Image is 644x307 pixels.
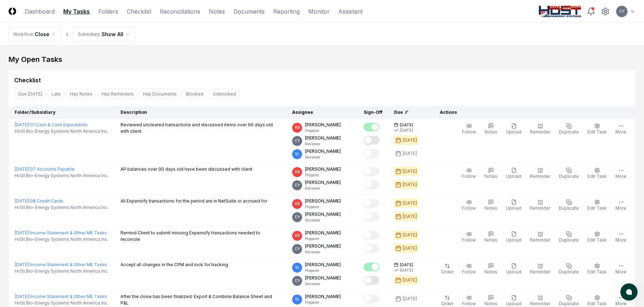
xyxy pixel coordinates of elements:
[121,262,228,268] p: Accept all changes in the CPM and lock for tracking
[305,179,341,186] p: [PERSON_NAME]
[233,7,265,16] a: Documents
[403,213,417,220] div: [DATE]
[441,269,453,274] span: Order
[305,293,341,300] p: [PERSON_NAME]
[506,129,521,135] span: Upload
[305,135,341,141] p: [PERSON_NAME]
[364,149,379,158] button: Mark complete
[403,296,417,302] div: [DATE]
[588,237,607,243] span: Edit Task
[14,76,41,84] div: Checklist
[529,122,552,137] button: Reminder
[295,214,300,220] span: CY
[15,166,75,172] a: [DATE]:07 Accounts Payable
[400,122,413,128] span: [DATE]
[9,54,635,64] div: My Open Tasks
[505,166,523,181] button: Upload
[529,166,552,181] button: Reminder
[295,151,300,157] span: VL
[588,129,607,135] span: Edit Task
[619,9,625,14] span: CY
[15,268,108,274] span: HoSt Bio-Energy Systems North America Inc.
[506,301,521,306] span: Upload
[506,237,521,243] span: Upload
[364,180,379,189] button: Mark complete
[403,200,417,206] div: [DATE]
[559,174,579,179] span: Duplicate
[529,230,552,245] button: Reminder
[403,181,417,188] div: [DATE]
[358,106,388,119] th: Sign-Off
[295,125,300,130] span: KB
[15,262,107,267] a: [DATE]:Income Statement & Other ME Tasks
[505,198,523,213] button: Upload
[364,167,379,176] button: Mark complete
[15,128,108,135] span: HoSt Bio-Energy Systems North America Inc.
[338,7,363,16] a: Assistant
[295,182,300,188] span: CY
[461,230,477,245] button: Follow
[15,230,30,235] span: [DATE] :
[15,294,30,299] span: [DATE] :
[305,268,341,273] p: Preparer
[305,166,341,172] p: [PERSON_NAME]
[588,174,607,179] span: Edit Task
[403,245,417,252] div: [DATE]
[559,269,579,274] span: Duplicate
[160,7,200,16] a: Reconciliations
[295,201,300,206] span: KB
[483,230,499,245] button: Notes
[127,7,151,16] a: Checklist
[305,300,341,305] p: Preparer
[273,7,300,16] a: Reporting
[295,297,300,302] span: VL
[586,122,608,137] button: Edit Task
[483,122,499,137] button: Notes
[121,166,252,172] p: AP balances over 90 days old have been discussed with client
[63,7,90,16] a: My Tasks
[462,301,476,306] span: Follow
[434,109,630,116] div: Actions
[305,204,341,210] p: Preparer
[121,230,281,243] p: Remind Client to submit missing Expensify transactions needed to reconcile
[15,230,107,235] a: [DATE]:Income Statement & Other ME Tasks
[559,205,579,211] span: Duplicate
[305,262,341,268] p: [PERSON_NAME]
[305,218,341,223] p: Reviewer
[364,136,379,145] button: Mark complete
[394,109,423,116] div: Due
[14,89,46,99] button: Due Today
[25,7,55,16] a: Dashboard
[586,262,608,277] button: Edit Task
[364,244,379,253] button: Mark complete
[485,269,497,274] span: Notes
[295,265,300,270] span: VL
[364,231,379,239] button: Mark complete
[557,166,580,181] button: Duplicate
[461,166,477,181] button: Follow
[529,262,552,277] button: Reminder
[529,198,552,213] button: Reminder
[462,237,476,243] span: Follow
[462,174,476,179] span: Follow
[461,122,477,137] button: Follow
[485,205,497,211] span: Notes
[121,293,281,306] p: After the close has been finalized: Export & Combine Balance Sheet and P&L
[15,236,108,243] span: HoSt Bio-Energy Systems North America Inc.
[461,262,477,277] button: Follow
[505,122,523,137] button: Upload
[364,294,379,303] button: Mark complete
[530,237,550,243] span: Reminder
[557,198,580,213] button: Duplicate
[485,301,497,306] span: Notes
[305,275,341,281] p: [PERSON_NAME]
[15,172,108,179] span: HoSt Bio-Energy Systems North America Inc.
[506,269,521,274] span: Upload
[614,262,628,277] button: More
[305,186,341,191] p: Reviewer
[403,137,417,143] div: [DATE]
[615,5,628,18] button: CY
[614,198,628,213] button: More
[400,262,413,268] span: [DATE]
[462,269,476,274] span: Follow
